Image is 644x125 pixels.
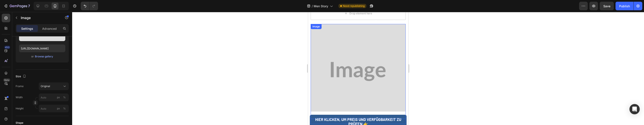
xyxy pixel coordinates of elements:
[39,82,69,90] button: Original
[39,105,69,112] input: px%
[16,107,24,110] label: Height
[314,4,328,8] span: Men Story
[16,121,23,125] div: Shape
[39,94,69,101] input: px%
[629,104,640,114] div: Open Intercom Messenger
[7,105,93,115] p: HIER KLICKEN, UM PREIS UND VERFÜGBARKEIT ZU PRÜFEN 👉
[16,74,27,79] div: Size
[31,54,34,59] span: or
[28,3,30,9] p: 7
[57,107,60,110] div: px
[3,78,10,82] div: Beta
[600,2,614,10] button: Save
[3,13,13,16] div: Image
[21,15,57,20] p: Image
[308,12,408,125] iframe: Design area
[4,46,10,49] div: 450
[619,4,630,8] div: Publish
[343,4,365,8] span: Need republishing
[56,95,61,100] button: %
[3,12,98,107] img: 1080x1080
[16,84,24,88] label: Frame
[2,2,32,10] button: 7
[41,84,50,88] span: Original
[312,4,313,8] span: /
[63,95,66,99] div: %
[616,2,634,10] button: Publish
[57,95,60,99] div: px
[16,95,23,99] label: Width
[62,95,67,100] button: px
[21,26,33,31] p: Settings
[2,103,98,117] a: HIER KLICKEN, UM PREIS UND VERFÜGBARKEIT ZU PRÜFEN 👉
[35,55,53,58] div: Browse gallery
[81,2,98,10] div: Undo/Redo
[56,106,61,111] button: %
[62,106,67,111] button: px
[63,107,66,110] div: %
[603,4,610,8] span: Save
[42,26,57,31] p: Advanced
[19,45,65,52] input: https://example.com/image.jpg
[35,54,53,59] button: Browse gallery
